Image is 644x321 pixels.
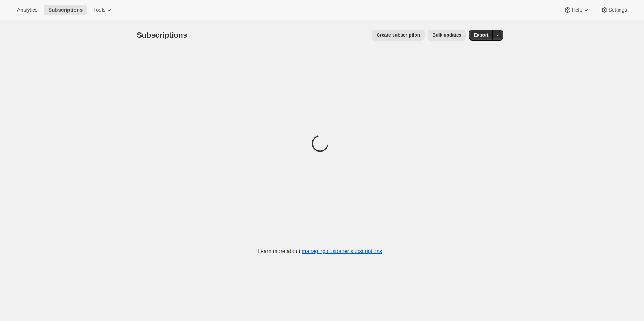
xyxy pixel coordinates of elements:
[44,5,87,15] button: Subscriptions
[596,5,632,15] button: Settings
[93,7,105,13] span: Tools
[432,32,461,38] span: Bulk updates
[559,5,594,15] button: Help
[48,7,83,13] span: Subscriptions
[469,30,493,41] button: Export
[428,30,466,41] button: Bulk updates
[302,248,382,254] a: managing customer subscriptions
[474,32,488,38] span: Export
[376,32,420,38] span: Create subscription
[137,31,187,39] span: Subscriptions
[372,30,425,41] button: Create subscription
[12,5,42,15] button: Analytics
[609,7,627,13] span: Settings
[17,7,37,13] span: Analytics
[572,7,582,13] span: Help
[89,5,118,15] button: Tools
[258,247,382,255] p: Learn more about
